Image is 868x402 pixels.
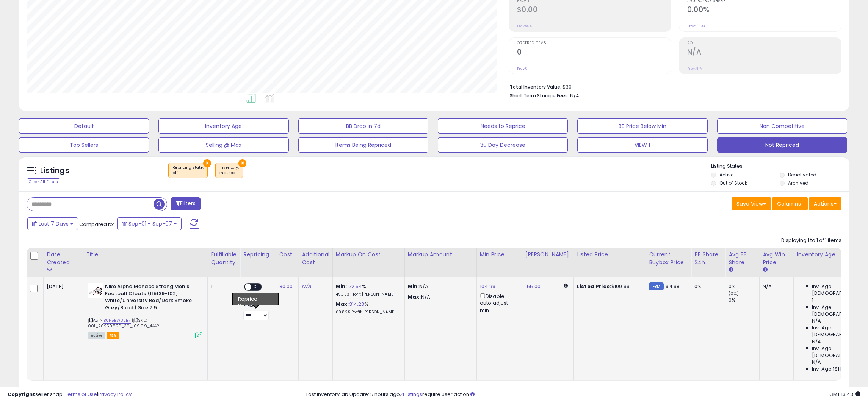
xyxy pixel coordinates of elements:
[812,297,813,304] span: 1
[86,251,204,259] div: Title
[336,301,399,315] div: %
[302,283,311,290] a: N/A
[332,248,404,277] th: The percentage added to the cost of goods (COGS) that forms the calculator for Min & Max prices.
[687,66,702,71] small: Prev: N/A
[107,332,119,339] span: FBA
[79,221,114,228] span: Compared to:
[408,283,419,290] strong: Min:
[336,283,347,290] b: Min:
[103,317,131,324] a: B0F5BW32B7
[781,237,841,244] div: Displaying 1 to 1 of 1 items
[88,283,202,338] div: ASIN:
[408,251,473,259] div: Markup Amount
[401,391,422,398] a: 4 listings
[687,24,705,28] small: Prev: 0.00%
[27,217,78,230] button: Last 7 Days
[238,159,246,167] button: ×
[98,391,132,398] a: Privacy Policy
[88,332,105,339] span: All listings currently available for purchase on Amazon
[408,283,471,290] p: N/A
[829,391,860,398] span: 2025-09-15 13:43 GMT
[732,197,771,210] button: Save View
[717,118,847,134] button: Non Competitive
[649,251,688,266] div: Current Buybox Price
[510,82,836,91] li: $30
[729,290,739,296] small: (0%)
[729,283,759,290] div: 0%
[649,282,664,290] small: FBM
[8,391,132,398] div: seller snap | |
[211,283,234,290] div: 1
[772,197,808,210] button: Columns
[687,5,841,16] h2: 0.00%
[577,251,642,259] div: Listed Price
[243,303,270,320] div: Preset:
[105,283,197,313] b: Nike Alpha Menace Strong Men's Football Cleats (II5139-102, White/University Red/Dark Smoke Grey/...
[349,301,365,308] a: 314.23
[763,266,767,273] small: Avg Win Price.
[517,24,535,28] small: Prev: $0.00
[777,200,801,207] span: Columns
[694,283,719,290] div: 0%
[19,137,149,153] button: Top Sellers
[279,251,296,259] div: Cost
[158,137,288,153] button: Selling @ Max
[763,251,790,266] div: Avg Win Price
[27,178,60,185] div: Clear All Filters
[306,391,861,398] div: Last InventoryLab Update: 5 hours ago, require user action.
[763,283,788,290] div: N/A
[517,5,671,16] h2: $0.00
[517,66,528,71] small: Prev: 0
[336,310,399,315] p: 60.82% Profit [PERSON_NAME]
[717,137,847,153] button: Not Repriced
[438,137,568,153] button: 30 Day Decrease
[812,318,821,324] span: N/A
[480,251,519,259] div: Min Price
[729,297,759,304] div: 0%
[211,251,237,266] div: Fulfillable Quantity
[719,180,747,186] label: Out of Stock
[65,391,97,398] a: Terms of Use
[128,220,172,227] span: Sep-01 - Sep-07
[8,391,35,398] strong: Copyright
[719,171,733,178] label: Active
[219,170,239,176] div: in stock
[525,251,570,259] div: [PERSON_NAME]
[203,159,211,167] button: ×
[812,366,852,372] span: Inv. Age 181 Plus:
[711,163,849,170] p: Listing States:
[88,317,160,329] span: | SKU: 001_20250826_30_109.99_4442
[279,283,293,290] a: 30.00
[243,251,273,259] div: Repricing
[19,118,149,134] button: Default
[577,283,640,290] div: $109.99
[517,41,671,45] span: Ordered Items
[577,118,707,134] button: BB Price Below Min
[510,92,569,99] b: Short Term Storage Fees:
[47,251,80,266] div: Date Created
[88,283,103,298] img: 414n7v0rLtL._SL40_.jpg
[517,48,671,58] h2: 0
[172,165,204,176] span: Repricing state :
[687,48,841,58] h2: N/A
[577,137,707,153] button: VIEW 1
[729,251,756,266] div: Avg BB Share
[480,283,495,290] a: 104.99
[172,170,204,176] div: off
[666,283,680,290] span: 94.98
[219,165,239,176] span: Inventory :
[408,294,471,301] p: N/A
[302,251,329,266] div: Additional Cost
[687,41,841,45] span: ROI
[564,283,568,288] i: Calculated using Dynamic Max Price.
[336,292,399,297] p: 49.30% Profit [PERSON_NAME]
[251,284,263,290] span: OFF
[788,180,808,186] label: Archived
[812,359,821,366] span: N/A
[570,92,579,99] span: N/A
[347,283,362,290] a: 172.54
[243,295,270,302] div: Amazon AI
[298,118,428,134] button: BB Drop in 7d
[788,171,816,178] label: Deactivated
[40,165,69,176] h5: Listings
